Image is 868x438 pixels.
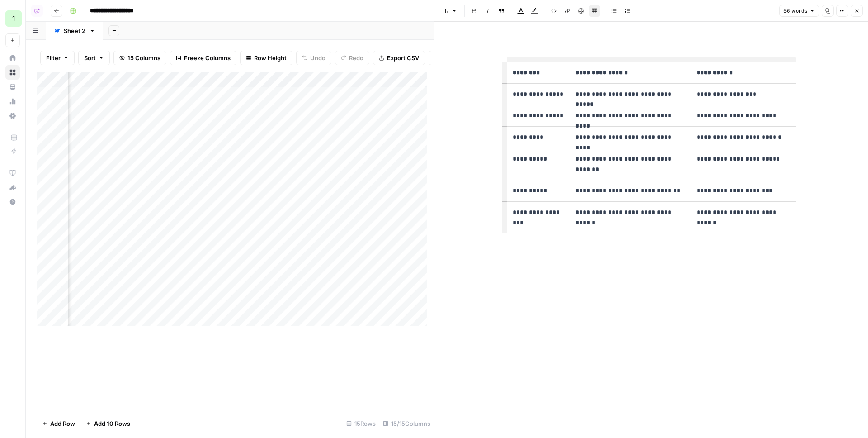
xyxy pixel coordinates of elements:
button: 56 words [779,5,819,17]
a: Usage [5,94,20,109]
span: Add Row [50,419,75,428]
span: 15 Columns [127,53,160,62]
button: Redo [335,51,369,65]
button: Row Height [240,51,292,65]
a: Home [5,51,20,65]
button: Workspace: 1ma [5,7,20,30]
div: Sheet 2 [64,26,85,35]
span: Add 10 Rows [94,419,130,428]
span: 1 [12,13,15,24]
button: Export CSV [373,51,425,65]
span: Filter [46,53,61,62]
button: Add 10 Rows [80,416,136,431]
button: Help + Support [5,195,20,209]
button: What's new? [5,180,20,195]
div: 15/15 Columns [379,416,434,431]
span: Freeze Columns [184,53,231,62]
button: Freeze Columns [170,51,236,65]
span: Redo [349,53,363,62]
div: 15 Rows [343,416,379,431]
span: 56 words [783,7,807,15]
button: 15 Columns [113,51,166,65]
div: What's new? [6,181,19,194]
button: Undo [296,51,331,65]
button: Filter [40,51,75,65]
a: Settings [5,109,20,123]
button: Add Row [37,416,80,431]
a: AirOps Academy [5,166,20,180]
a: Your Data [5,80,20,94]
span: Undo [310,53,325,62]
button: Sort [78,51,110,65]
span: Row Height [254,53,287,62]
span: Export CSV [387,53,419,62]
span: Sort [84,53,96,62]
a: Browse [5,65,20,80]
a: Sheet 2 [46,22,103,40]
